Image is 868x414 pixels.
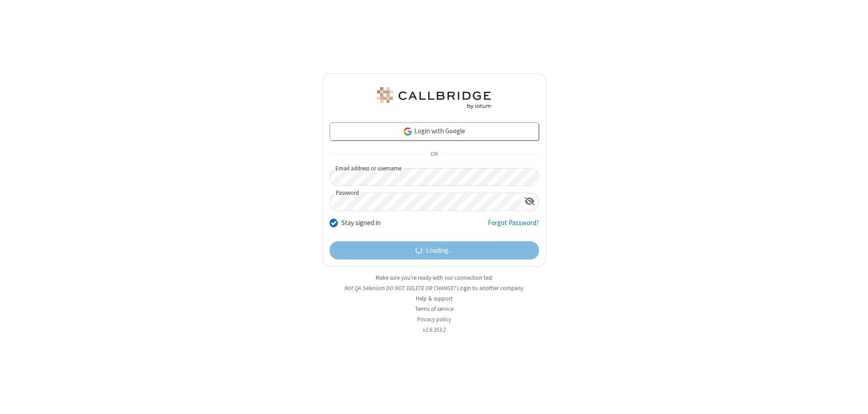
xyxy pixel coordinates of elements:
a: Forgot Password? [488,218,539,235]
a: Privacy policy [417,315,451,323]
a: Login with Google [330,122,539,141]
a: Make sure you're ready with our connection test [376,274,492,282]
input: Email address or username [330,168,539,186]
span: Loading... [426,245,453,256]
input: Password [330,193,521,211]
li: v2.6.353.2 [322,325,546,334]
a: Terms of service [415,305,453,313]
li: Not QA Selenium DO NOT DELETE OR CHANGE? [322,284,546,292]
span: OR [427,148,441,161]
div: Show password [521,193,538,210]
button: Loading... [330,241,539,259]
img: QA Selenium DO NOT DELETE OR CHANGE [375,87,493,109]
a: Help & support [416,295,453,302]
img: google-icon.png [403,127,413,136]
label: Stay signed in [341,218,381,228]
button: Login to another company [457,284,524,292]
